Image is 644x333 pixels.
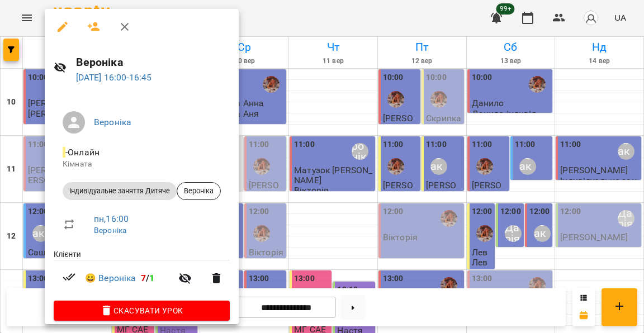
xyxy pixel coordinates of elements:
div: Вероніка [177,182,221,200]
span: Вероніка [177,186,220,196]
span: - Онлайн [63,147,102,158]
h6: Вероніка [76,54,230,71]
span: 1 [149,273,154,283]
a: Вероніка [94,226,126,235]
ul: Клієнти [54,249,230,301]
a: 😀 Вероніка [85,272,136,285]
span: Індивідуальне заняття Дитяче [63,186,177,196]
svg: Візит сплачено [63,270,76,284]
span: 7 [141,273,146,283]
button: Скасувати Урок [54,301,230,321]
a: [DATE] 16:00-16:45 [76,72,152,83]
span: Скасувати Урок [63,304,221,317]
a: Вероніка [94,117,131,127]
a: пн , 16:00 [94,213,129,224]
p: Кімната [63,159,221,170]
b: / [141,273,154,283]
